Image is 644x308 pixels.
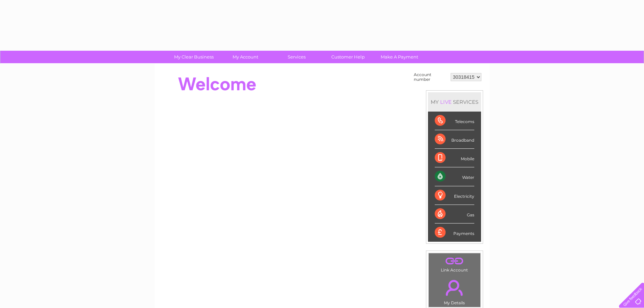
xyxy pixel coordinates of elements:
td: Account number [412,71,449,84]
div: Water [435,167,474,186]
a: Make A Payment [372,51,427,63]
div: Gas [435,205,474,223]
div: LIVE [439,99,453,105]
div: Payments [435,223,474,242]
a: . [430,255,479,267]
td: Link Account [428,253,481,274]
a: Services [269,51,325,63]
a: My Clear Business [166,51,222,63]
a: My Account [217,51,273,63]
div: Electricity [435,186,474,205]
div: MY SERVICES [428,92,481,112]
a: . [430,276,479,300]
div: Telecoms [435,112,474,130]
div: Broadband [435,130,474,149]
div: Mobile [435,149,474,167]
td: My Details [428,274,481,307]
a: Customer Help [320,51,376,63]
